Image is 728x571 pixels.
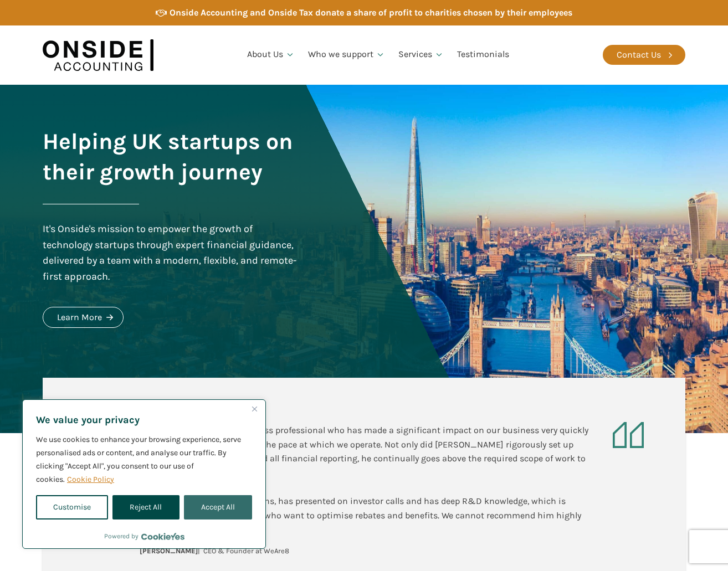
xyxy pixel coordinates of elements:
[252,407,257,411] img: Close
[248,402,261,415] button: Close
[43,221,300,285] div: It's Onside's mission to empower the growth of technology startups through expert financial guida...
[43,126,300,187] h1: Helping UK startups on their growth journey
[43,34,153,76] img: Onside Accounting
[603,45,685,65] a: Contact Us
[43,307,124,328] a: Learn More
[104,531,184,542] div: Powered by
[617,48,661,62] div: Contact Us
[170,6,572,20] div: Onside Accounting and Onside Tax donate a share of profit to charities chosen by their employees
[57,310,102,325] div: Learn More
[392,36,450,74] a: Services
[22,399,266,549] div: We value your privacy
[66,474,115,485] a: Cookie Policy
[141,533,184,540] a: Visit CookieYes website
[112,495,179,519] button: Reject All
[140,546,289,557] div: | CEO & Founder at WeAre8
[184,495,252,519] button: Accept All
[140,423,588,537] div: [PERSON_NAME] is a world-class professional who has made a significant impact on our business ver...
[450,36,516,74] a: Testimonials
[36,433,252,486] p: We use cookies to enhance your browsing experience, serve personalised ads or content, and analys...
[140,547,198,555] b: [PERSON_NAME]
[301,36,392,74] a: Who we support
[36,495,108,519] button: Customise
[36,413,252,426] p: We value your privacy
[240,36,301,74] a: About Us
